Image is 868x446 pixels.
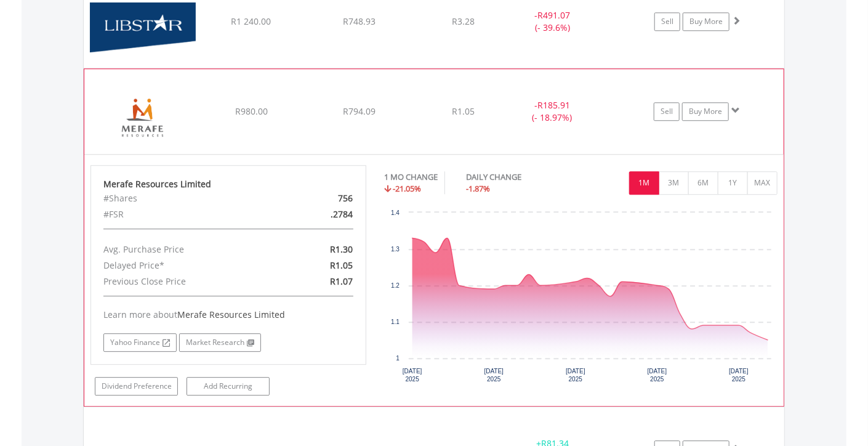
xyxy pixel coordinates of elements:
[654,12,680,31] a: Sell
[94,190,273,206] div: #Shares
[467,183,491,194] span: -1.87%
[659,171,689,195] button: 3M
[747,171,778,195] button: MAX
[330,243,353,255] span: R1.30
[403,368,422,383] text: [DATE] 2025
[179,333,261,352] a: Market Research
[94,257,273,274] div: Delayed Price*
[94,206,273,222] div: #FSR
[391,246,400,253] text: 1.3
[385,206,778,391] svg: Interactive chart
[187,377,270,395] a: Add Recurring
[330,275,353,287] span: R1.07
[647,368,667,383] text: [DATE] 2025
[103,309,353,321] div: Learn more about
[729,368,749,383] text: [DATE] 2025
[273,206,362,222] div: .2784
[566,368,585,383] text: [DATE] 2025
[654,102,680,121] a: Sell
[452,105,475,117] span: R1.05
[688,171,718,195] button: 6M
[629,171,659,195] button: 1M
[343,105,376,117] span: R794.09
[506,99,598,124] div: - (- 18.97%)
[95,377,178,395] a: Dividend Preference
[231,15,271,27] span: R1 240.00
[235,105,268,117] span: R980.00
[103,178,353,190] div: Merafe Resources Limited
[537,99,570,111] span: R185.91
[537,9,570,21] span: R491.07
[103,333,177,352] a: Yahoo Finance
[273,190,362,206] div: 756
[506,9,599,34] div: - (- 39.6%)
[391,318,400,325] text: 1.1
[343,15,376,27] span: R748.93
[682,102,729,121] a: Buy More
[484,368,504,383] text: [DATE] 2025
[467,171,565,183] div: DAILY CHANGE
[177,309,285,320] span: Merafe Resources Limited
[452,15,475,27] span: R3.28
[330,259,353,271] span: R1.05
[718,171,748,195] button: 1Y
[385,171,438,183] div: 1 MO CHANGE
[393,183,422,194] span: -21.05%
[391,282,400,289] text: 1.2
[90,84,196,151] img: EQU.ZA.MRF.png
[396,355,400,362] text: 1
[94,241,273,257] div: Avg. Purchase Price
[391,209,400,216] text: 1.4
[385,206,778,391] div: Chart. Highcharts interactive chart.
[683,12,729,31] a: Buy More
[94,274,273,290] div: Previous Close Price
